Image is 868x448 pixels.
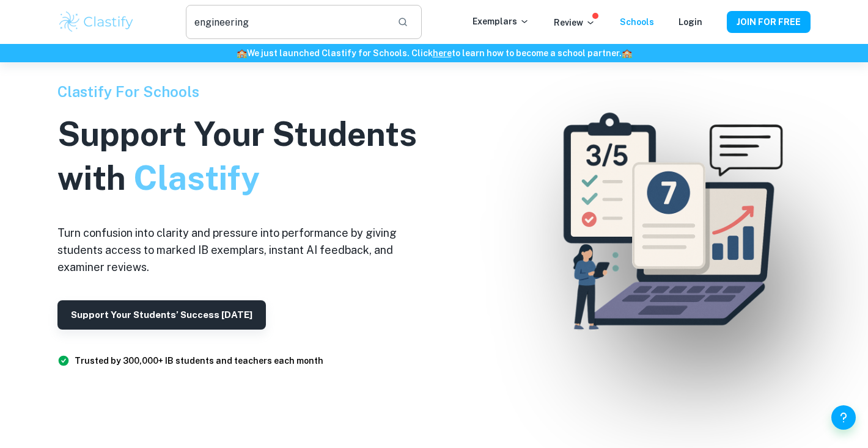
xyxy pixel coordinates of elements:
[473,15,529,28] p: Exemplars
[620,17,654,27] a: Schools
[57,10,135,34] img: Clastify logo
[554,16,595,29] p: Review
[433,48,452,58] a: here
[831,405,856,430] button: Help and Feedback
[2,46,866,60] h6: We just launched Clastify for Schools. Click to learn how to become a school partner.
[727,11,811,33] button: JOIN FOR FREE
[622,48,632,58] span: 🏫
[679,17,702,27] a: Login
[237,48,247,58] span: 🏫
[186,5,388,39] input: Search for any exemplars...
